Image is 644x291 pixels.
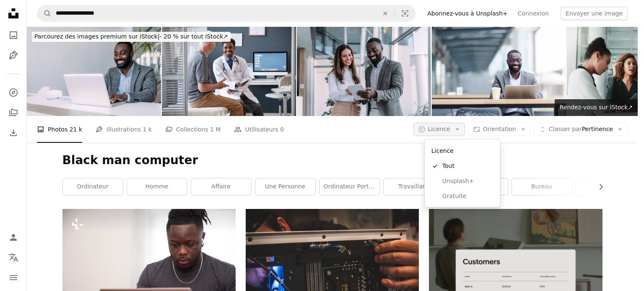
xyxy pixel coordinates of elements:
[425,139,500,207] div: Licence
[442,162,493,170] span: Tout
[428,143,497,159] div: Licence
[413,123,465,136] button: Licence
[468,123,531,136] button: Orientation
[442,177,493,185] span: Unsplash+
[442,192,493,201] span: Gratuite
[428,126,450,132] span: Licence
